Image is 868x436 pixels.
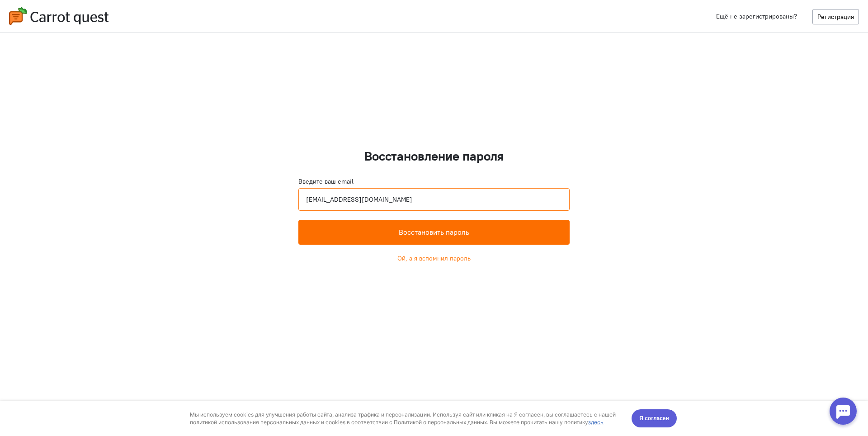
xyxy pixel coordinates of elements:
[716,12,797,20] span: Ещё не зарегистрированы?
[298,220,570,245] button: Восстановить пароль
[632,9,677,27] button: Я согласен
[364,148,504,164] strong: Восстановление пароля
[190,10,621,25] div: Мы используем cookies для улучшения работы сайта, анализа трафика и персонализации. Используя сай...
[298,177,354,186] label: Введите ваш email
[397,254,471,262] a: Ой, а я вспомнил пароль
[812,9,859,24] a: Регистрация
[9,7,108,25] img: carrot-quest-logo.svg
[298,188,570,211] input: Электронная почта
[639,13,669,22] span: Я согласен
[588,18,604,25] a: здесь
